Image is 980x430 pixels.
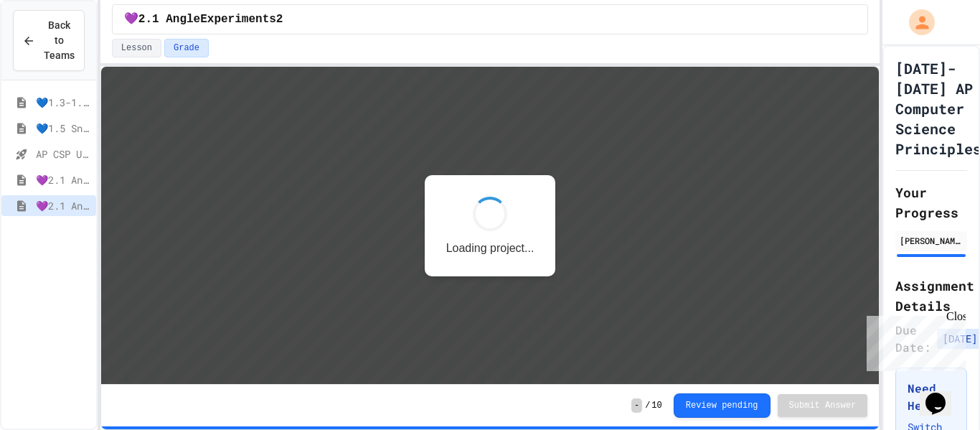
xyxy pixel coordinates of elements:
button: Lesson [112,39,161,57]
h2: Assignment Details [895,276,967,316]
div: Chat with us now!Close [6,6,99,91]
span: 💙1.5 Snap! ScavengerHunt [36,121,90,136]
span: 💙1.3-1.4 WelcometoSnap! [36,95,90,110]
iframe: chat widget [861,310,966,371]
p: Loading project... [345,175,433,188]
span: 💜2.1 AngleExperiments2 [124,11,283,28]
span: Back to Teams [44,18,75,63]
iframe: Snap! Programming Environment [101,67,879,384]
div: My Account [894,6,938,39]
iframe: chat widget [920,373,966,416]
span: 💜2.1 AngleExperiments2 [36,198,90,213]
button: Submit Answer [778,394,868,417]
button: Back to Teams [13,10,85,71]
span: / [645,400,650,411]
button: Grade [164,39,209,57]
span: - [631,398,642,413]
span: Submit Answer [789,400,857,411]
span: 10 [651,400,661,411]
div: [PERSON_NAME] [900,234,963,247]
h3: Need Help? [908,380,955,414]
button: Review pending [674,393,771,418]
span: AP CSP Unit 1 Review [36,146,90,162]
span: 💜2.1 AngleExperiments1 [36,172,90,187]
h2: Your Progress [895,182,967,223]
